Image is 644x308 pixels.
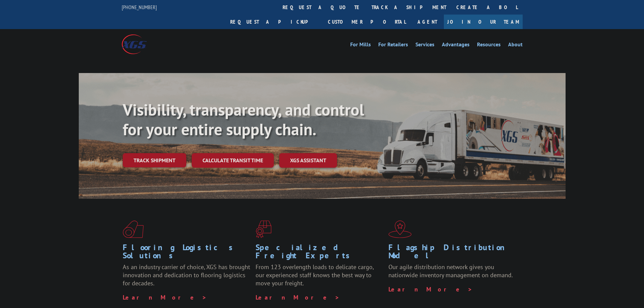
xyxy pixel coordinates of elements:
[279,153,337,168] a: XGS ASSISTANT
[378,42,408,49] a: For Retailers
[415,42,434,49] a: Services
[508,42,523,49] a: About
[323,15,411,29] a: Customer Portal
[123,243,251,263] h1: Flooring Logistics Solutions
[225,15,323,29] a: Request a pickup
[123,99,364,140] b: Visibility, transparency, and control for your entire supply chain.
[388,285,473,293] a: Learn More >
[122,4,157,10] a: [PHONE_NUMBER]
[123,293,207,301] a: Learn More >
[350,42,371,49] a: For Mills
[444,15,523,29] a: Join Our Team
[256,263,383,293] p: From 123 overlength loads to delicate cargo, our experienced staff knows the best way to move you...
[256,293,340,301] a: Learn More >
[388,220,412,238] img: xgs-icon-flagship-distribution-model-red
[123,153,186,167] a: Track shipment
[442,42,470,49] a: Advantages
[256,243,383,263] h1: Specialized Freight Experts
[388,243,516,263] h1: Flagship Distribution Model
[256,220,271,238] img: xgs-icon-focused-on-flooring-red
[477,42,501,49] a: Resources
[388,263,513,279] span: Our agile distribution network gives you nationwide inventory management on demand.
[123,220,144,238] img: xgs-icon-total-supply-chain-intelligence-red
[123,263,250,287] span: As an industry carrier of choice, XGS has brought innovation and dedication to flooring logistics...
[192,153,274,168] a: Calculate transit time
[411,15,444,29] a: Agent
